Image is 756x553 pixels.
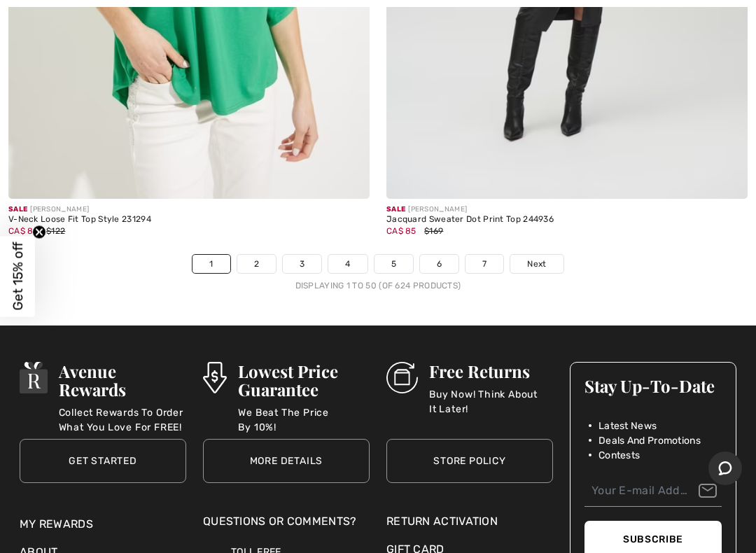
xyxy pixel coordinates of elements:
span: Latest News [598,419,657,433]
a: 1 [192,255,230,273]
span: Contests [598,448,640,463]
div: V-Neck Loose Fit Top Style 231294 [8,215,370,225]
button: Close teaser [32,225,46,239]
p: We Beat The Price By 10%! [238,405,370,433]
a: 3 [283,255,321,273]
span: CA$ 85 [386,226,416,236]
a: 6 [420,255,458,273]
a: Get Started [20,439,186,483]
h3: Stay Up-To-Date [584,377,722,395]
div: [PERSON_NAME] [386,204,748,215]
span: Get 15% off [10,242,26,311]
a: 7 [465,255,503,273]
a: My Rewards [20,517,93,531]
a: 5 [374,255,413,273]
span: $169 [424,226,443,236]
span: Sale [8,205,27,213]
h3: Avenue Rewards [59,362,186,398]
a: Store Policy [386,439,553,483]
a: Return Activation [386,513,553,530]
img: Lowest Price Guarantee [203,362,227,393]
h3: Free Returns [429,362,553,380]
a: 4 [328,255,367,273]
h3: Lowest Price Guarantee [238,362,370,398]
img: Avenue Rewards [20,362,48,393]
a: Next [510,255,563,273]
span: CA$ 85 [8,226,38,236]
p: Buy Now! Think About It Later! [429,387,553,415]
input: Your E-mail Address [584,475,722,507]
div: [PERSON_NAME] [8,204,370,215]
a: 2 [237,255,276,273]
span: Next [527,258,546,270]
span: $122 [46,226,65,236]
iframe: Opens a widget where you can chat to one of our agents [708,451,742,486]
p: Collect Rewards To Order What You Love For FREE! [59,405,186,433]
div: Questions or Comments? [203,513,370,537]
span: Deals And Promotions [598,433,701,448]
span: Sale [386,205,405,213]
img: Free Returns [386,362,418,393]
div: Jacquard Sweater Dot Print Top 244936 [386,215,748,225]
a: More Details [203,439,370,483]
